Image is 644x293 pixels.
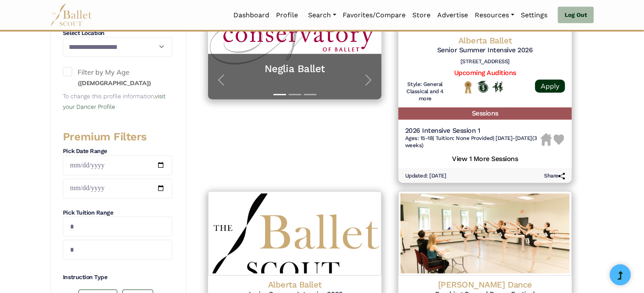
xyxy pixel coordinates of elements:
a: Neglia Ballet [216,62,373,75]
img: In Person [492,81,503,92]
img: Offers Scholarship [478,81,488,93]
h6: Style: General Classical and 4 more [405,81,445,102]
h6: [STREET_ADDRESS] [405,58,565,65]
a: Settings [518,6,551,24]
a: Log Out [558,7,594,24]
h3: Premium Filters [63,130,172,144]
h6: | | [405,135,541,149]
a: Upcoming Auditions [454,69,516,77]
h6: Updated: [DATE] [405,172,446,180]
small: ([DEMOGRAPHIC_DATA]) [78,79,151,87]
img: Heart [554,134,564,145]
span: Ages: 15-18 [405,135,433,141]
span: Tuition: None Provided [436,135,493,141]
a: Profile [273,6,302,24]
label: Filter by My Age [63,67,172,89]
h4: Pick Tuition Range [63,209,172,217]
a: Apply [535,80,565,93]
a: Advertise [434,6,472,24]
h4: Select Location [63,29,172,38]
a: Dashboard [230,6,273,24]
img: Logo [398,191,572,276]
span: [DATE]-[DATE] (3 weeks) [405,135,537,148]
small: To change this profile information, [63,93,165,110]
h6: Share [544,172,565,180]
h4: Alberta Ballet [215,279,375,290]
h4: Alberta Ballet [405,35,565,46]
a: Favorites/Compare [340,6,409,24]
button: Slide 1 [273,90,286,99]
h5: View 1 More Sessions [405,153,565,164]
img: National [463,81,474,94]
img: Housing Unavailable [541,133,552,146]
a: Search [305,6,340,24]
img: Logo [208,191,382,276]
button: Slide 2 [289,90,301,99]
h5: Senior Summer Intensive 2026 [405,46,565,55]
h4: [PERSON_NAME] Dance [405,279,565,290]
a: Resources [472,6,518,24]
h5: Sessions [398,108,572,120]
button: Slide 3 [304,90,317,99]
h4: Pick Date Range [63,147,172,156]
h4: Instruction Type [63,273,172,282]
a: Store [409,6,434,24]
h5: 2026 Intensive Session 1 [405,126,541,135]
